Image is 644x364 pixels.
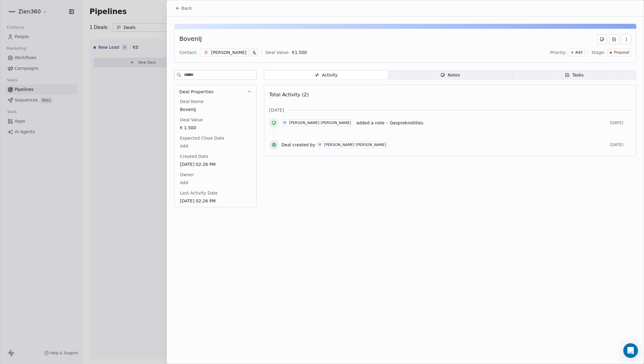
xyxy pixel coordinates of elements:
[610,142,631,147] span: [DATE]
[179,135,226,141] span: Expected Close Date
[211,49,246,55] div: [PERSON_NAME]
[179,34,202,44] div: BovenIJ
[180,161,251,167] span: [DATE] 02:26 PM
[179,98,205,105] span: Deal Name
[289,121,351,125] div: [PERSON_NAME] [PERSON_NAME]
[174,85,256,98] button: Deal Properties
[179,153,209,159] span: Created Date
[172,3,195,14] button: Back
[292,50,307,55] span: € 1.500
[180,106,251,112] span: BovenIJ
[269,107,284,113] span: [DATE]
[550,49,567,55] span: Priority:
[440,72,460,78] div: Notes
[575,50,582,55] span: Add
[179,49,197,55] div: Contact:
[356,120,387,126] span: added a note -
[179,172,195,178] span: Owner
[179,117,204,123] span: Deal Value
[324,143,386,147] div: [PERSON_NAME] [PERSON_NAME]
[281,142,315,148] span: Deal created by
[204,50,209,55] span: D
[180,125,251,131] span: € 1.500
[283,120,286,125] div: M
[614,50,629,55] span: Proposal
[180,198,251,204] span: [DATE] 02:26 PM
[390,119,423,127] a: Gespreknotities
[318,142,321,147] div: M
[623,343,638,358] div: Open Intercom Messenger
[180,180,251,186] span: Add
[181,5,192,11] span: Back
[565,72,584,78] div: Tasks
[265,49,289,55] div: Deal Value:
[179,89,213,95] span: Deal Properties
[179,190,219,196] span: Last Activity Date
[390,120,423,125] span: Gespreknotities
[591,49,605,55] span: Stage:
[174,98,256,207] div: Deal Properties
[269,92,309,98] span: Total Activity (2)
[180,143,251,149] span: Add
[610,120,631,125] span: [DATE]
